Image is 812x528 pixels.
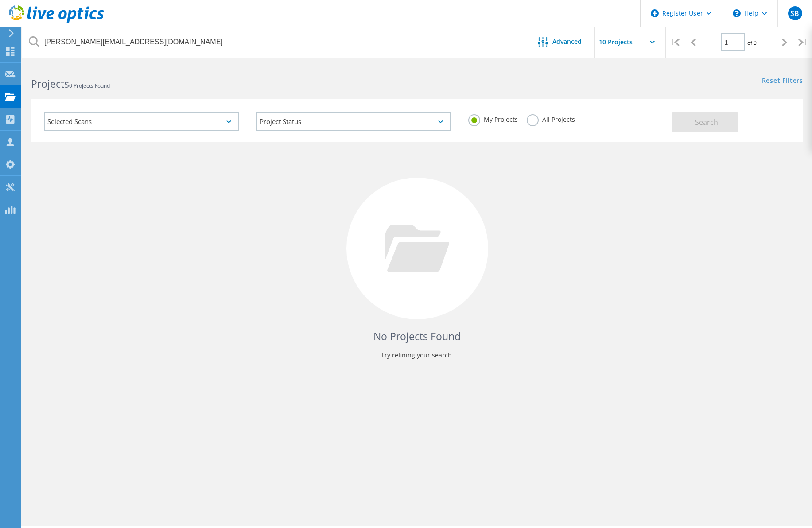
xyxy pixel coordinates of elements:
span: Advanced [552,39,582,45]
button: Search [672,112,738,132]
a: Reset Filters [762,78,803,85]
b: Projects [31,77,69,91]
span: of 0 [747,39,757,47]
label: My Projects [468,114,518,123]
div: Selected Scans [44,112,239,131]
span: SB [790,10,799,17]
span: Search [695,117,718,127]
svg: \n [733,9,741,17]
label: All Projects [527,114,575,123]
input: Search projects by name, owner, ID, company, etc [22,27,524,58]
div: | [666,27,684,58]
a: Live Optics Dashboard [9,19,104,25]
div: | [794,27,812,58]
h4: No Projects Found [40,329,794,344]
p: Try refining your search. [40,348,794,362]
div: Project Status [256,112,451,131]
span: 0 Projects Found [69,82,110,89]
